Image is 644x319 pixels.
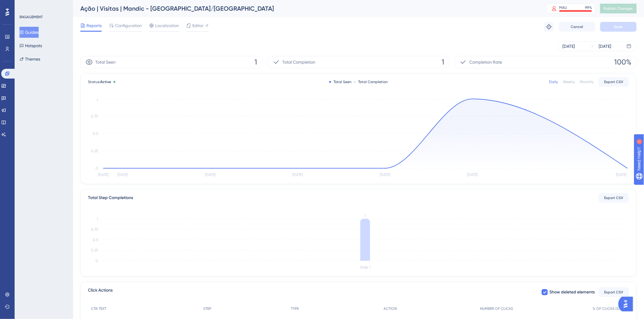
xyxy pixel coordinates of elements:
[600,4,637,13] button: Publish Changes
[599,43,611,50] div: [DATE]
[204,306,212,311] span: STEP
[155,22,179,29] span: Localization
[593,306,626,311] span: % OF CLICKS (STEP)
[19,27,39,38] button: Guides
[571,24,583,29] span: Cancel
[559,5,567,10] div: MAU
[614,24,623,29] span: Save
[442,57,444,67] span: 1
[585,5,592,10] div: 99 %
[91,306,106,311] span: CTA TEXT
[614,57,632,67] span: 100%
[292,173,303,177] tspan: [DATE]
[365,213,366,219] tspan: 1
[96,259,98,263] tspan: 0
[600,22,637,32] button: Save
[360,265,371,270] tspan: Step 1
[80,4,531,13] div: Ação | Visitas | Mandic - [GEOGRAPHIC_DATA]/[GEOGRAPHIC_DATA]
[19,15,43,19] div: ENGAGEMENT
[91,248,98,253] tspan: 0.25
[19,54,40,65] button: Themes
[14,2,38,9] span: Need Help?
[550,289,595,296] span: Show deleted elements
[469,58,502,66] span: Completion Rate
[97,98,98,102] tspan: 1
[255,57,257,67] span: 1
[205,173,215,177] tspan: [DATE]
[616,173,626,177] tspan: [DATE]
[88,194,133,202] div: Total Step Completions
[97,217,98,221] tspan: 1
[192,22,204,29] span: Editor
[115,22,142,29] span: Configuration
[604,79,624,84] span: Export CSV
[599,193,629,203] button: Export CSV
[580,79,594,84] div: Monthly
[93,131,98,136] tspan: 0.5
[563,79,575,84] div: Weekly
[291,306,299,311] span: TYPE
[354,79,388,84] div: Total Completion
[118,173,128,177] tspan: [DATE]
[88,287,113,298] span: Click Actions
[599,77,629,87] button: Export CSV
[380,173,390,177] tspan: [DATE]
[618,295,637,313] iframe: UserGuiding AI Assistant Launcher
[329,79,352,84] div: Total Seen
[95,58,116,66] span: Total Seen
[19,40,42,51] button: Hotspots
[604,290,624,295] span: Export CSV
[559,22,595,32] button: Cancel
[563,43,575,50] div: [DATE]
[100,80,111,84] span: Active
[384,306,397,311] span: ACTION
[42,3,44,8] div: 1
[91,149,98,153] tspan: 0.25
[91,227,98,232] tspan: 0.75
[98,173,108,177] tspan: [DATE]
[604,6,633,11] span: Publish Changes
[91,114,98,118] tspan: 0.75
[282,58,316,66] span: Total Completion
[549,79,558,84] div: Daily
[604,195,624,200] span: Export CSV
[93,238,98,242] tspan: 0.5
[480,306,513,311] span: NUMBER OF CLICKS
[88,79,111,84] span: Status:
[96,166,98,170] tspan: 0
[467,173,478,177] tspan: [DATE]
[599,287,629,297] button: Export CSV
[86,22,102,29] span: Reports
